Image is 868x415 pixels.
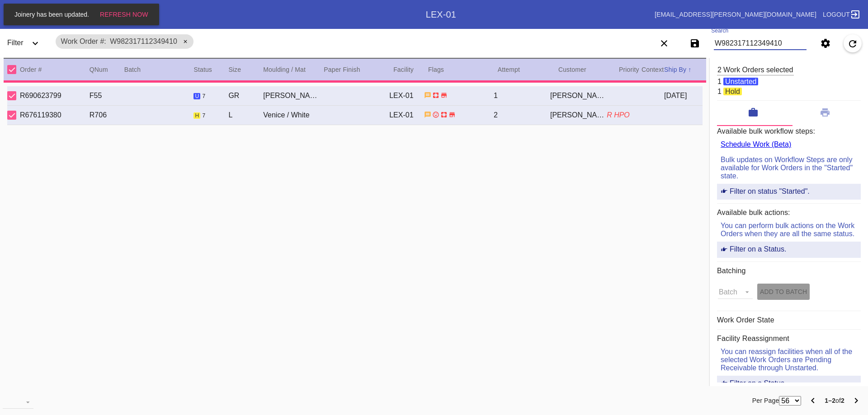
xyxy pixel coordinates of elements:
div: Work OrdersExpand [21,5,426,23]
md-checkbox: Select Work Order [7,109,21,121]
span: Logout [823,11,850,18]
div: Status [193,64,228,75]
span: 1 [717,88,722,95]
span: Ship to Store [448,111,456,118]
div: Facility Reassignment [717,333,861,344]
span: Ship to Store [440,91,448,99]
span: Joinery has been updated. [12,11,92,18]
div: Order # [20,64,90,75]
div: Customer [558,64,619,75]
md-select: Batch [718,285,753,299]
span: Surface Float [440,111,448,118]
ng-md-icon: Clear filters [659,43,670,50]
div: Select Work OrderR690623799F55Unstarted 7 workflow steps remainingGR[PERSON_NAME] Slim (Medium) /... [7,86,703,106]
div: Available bulk actions: [717,207,861,218]
span: HPO [614,111,630,119]
div: FilterExpand [4,31,51,56]
div: 1 [494,92,550,100]
span: 7 [203,112,206,119]
div: Select Work OrderR676119380R706Hold 7 workflow steps remainingLVenice / WhiteLEX-012[PERSON_NAME]... [7,106,703,125]
span: unstarted [725,78,756,85]
div: LEX-01 [426,9,456,20]
div: of [825,395,844,406]
span: Add to Batch [760,288,807,295]
p: You can perform bulk actions on the Work Orders when they are all the same status. [717,218,861,242]
span: ↑ [688,66,691,73]
span: h [195,112,199,119]
b: 2 [841,397,844,404]
span: 7 workflow steps remaining [203,93,206,99]
span: Surface Float [432,91,439,99]
div: [PERSON_NAME] [550,92,607,100]
p: Filter on a Status. [717,242,861,257]
div: [DATE] [664,92,703,100]
button: Previous Page [804,392,822,410]
a: [EMAIL_ADDRESS][PERSON_NAME][DOMAIN_NAME] [655,11,816,18]
a: Logout [820,6,861,23]
div: R676119380 [20,111,90,119]
span: Hold [193,112,200,119]
button: Save filters [686,34,704,52]
span: Work Orders selected [723,66,793,74]
div: Batching [717,266,861,276]
button: Add to Batch [757,284,810,300]
span: Has instructions from customer. Has instructions from business. [424,91,431,99]
div: QNum [90,64,124,75]
span: u [195,93,199,99]
p: You can reassign facilities when all of the selected Work Orders are Pending Receivable through U... [717,344,861,376]
ng-md-icon: Control [748,107,759,119]
button: Settings [816,34,835,52]
ng-md-icon: Machines [820,107,830,119]
div: Priority [619,64,642,75]
p: Bulk updates on Workflow Steps are only available for Work Orders in the "Started" state. [717,152,861,184]
span: Priority [619,66,639,73]
span: Unstarted [193,93,200,99]
span: Size [228,66,241,73]
button: Expand [26,34,44,52]
div: Paper Finish [324,64,393,75]
div: GR [228,92,263,100]
div: Work Order State [717,315,861,326]
span: Work Order # [61,37,106,45]
button: Refresh [844,34,862,52]
div: Available bulk workflow steps: [717,126,861,137]
span: Refresh Now [100,11,148,18]
span: Ship By [664,66,686,73]
div: [PERSON_NAME] [550,111,607,119]
md-checkbox: Select All [7,62,21,77]
div: 2 [494,111,550,119]
b: 1–2 [825,397,835,404]
button: Refresh Now [97,6,151,23]
span: W982317112349410 [110,37,177,45]
span: hold [725,88,740,95]
p: Filter on status "Started". [717,184,861,200]
div: L [228,111,263,119]
label: Per Page [752,395,779,406]
div: LEX-01 [389,111,424,119]
button: Next Page [847,392,865,410]
a: Schedule Work (Beta) [721,140,791,148]
md-checkbox: Select Work Order [7,90,21,102]
div: R706 [90,111,124,119]
div: Flags [428,64,498,75]
span: 1 [717,78,722,85]
div: Venice / White [263,111,320,119]
div: Size [228,64,263,75]
span: R [607,111,612,119]
div: F55 [90,92,124,100]
div: LEX-01 [389,92,424,100]
div: Facility [393,64,428,75]
div: Moulding / Mat [263,64,324,75]
div: Context [642,64,664,75]
span: 2 [717,66,722,74]
button: Clear filters [655,34,673,52]
span: 7 [203,93,206,99]
div: Batch [124,64,194,75]
span: Filter [7,39,24,47]
span: 7 workflow steps remaining [203,112,206,119]
p: Filter on a Status. [717,376,861,392]
span: return [432,111,439,118]
span: Has instructions from customer. Has instructions from business. [424,111,431,118]
div: Ship By ↑ [664,64,703,75]
div: R690623799 [20,92,90,100]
